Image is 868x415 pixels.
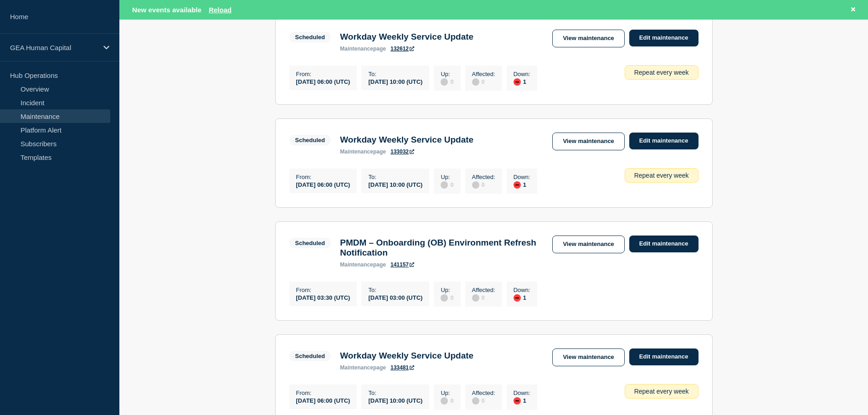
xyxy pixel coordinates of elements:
div: disabled [441,397,448,405]
div: 0 [472,77,495,86]
div: disabled [472,294,479,302]
a: 133481 [390,364,414,371]
div: 1 [514,180,530,189]
p: Up : [441,389,453,396]
p: To : [368,174,422,180]
div: 0 [472,396,495,405]
a: View maintenance [552,30,624,47]
div: Scheduled [295,353,325,359]
a: Edit maintenance [629,133,699,149]
div: 0 [441,396,453,405]
p: Up : [441,174,453,180]
a: 132612 [390,46,414,52]
a: Edit maintenance [629,236,699,252]
a: Edit maintenance [629,30,699,46]
p: page [340,149,386,155]
div: [DATE] 06:00 (UTC) [296,77,350,85]
a: View maintenance [552,348,624,366]
p: Down : [514,174,530,180]
p: GEA Human Capital [10,44,98,51]
h3: Workday Weekly Service Update [340,32,473,42]
p: Down : [514,71,530,77]
div: down [514,181,521,189]
a: 133032 [390,149,414,155]
div: 0 [472,293,495,302]
a: View maintenance [552,236,624,253]
div: disabled [441,78,448,86]
p: page [340,261,386,268]
div: disabled [472,181,479,189]
p: To : [368,71,422,77]
span: maintenance [340,46,373,52]
div: 1 [514,293,530,302]
div: [DATE] 10:00 (UTC) [368,77,422,85]
p: Affected : [472,389,495,396]
p: Up : [441,71,453,77]
a: 141157 [390,261,414,268]
div: Scheduled [295,240,325,246]
p: From : [296,389,350,396]
span: maintenance [340,364,373,371]
p: Up : [441,287,453,293]
div: down [514,78,521,86]
a: View maintenance [552,133,624,150]
p: Affected : [472,71,495,77]
a: Edit maintenance [629,348,699,365]
p: Down : [514,287,530,293]
p: page [340,46,386,52]
div: Scheduled [295,137,325,143]
div: disabled [441,181,448,189]
p: To : [368,389,422,396]
div: disabled [441,294,448,302]
div: disabled [472,78,479,86]
div: down [514,397,521,405]
h3: Workday Weekly Service Update [340,135,473,145]
p: Down : [514,389,530,396]
div: [DATE] 06:00 (UTC) [296,180,350,188]
div: [DATE] 10:00 (UTC) [368,396,422,404]
div: Repeat every week [625,65,699,80]
div: 1 [514,77,530,86]
div: [DATE] 06:00 (UTC) [296,396,350,404]
div: 1 [514,396,530,405]
button: Reload [209,6,231,14]
div: 0 [441,77,453,86]
p: page [340,364,386,371]
p: Affected : [472,287,495,293]
span: New events available [132,6,201,14]
span: maintenance [340,149,373,155]
p: Affected : [472,174,495,180]
p: From : [296,174,350,180]
h3: Workday Weekly Service Update [340,351,473,361]
div: 0 [441,293,453,302]
p: From : [296,71,350,77]
div: Scheduled [295,34,325,41]
div: [DATE] 03:30 (UTC) [296,293,350,301]
div: [DATE] 10:00 (UTC) [368,180,422,188]
div: 0 [441,180,453,189]
div: disabled [472,397,479,405]
div: Repeat every week [625,168,699,183]
span: maintenance [340,261,373,268]
div: [DATE] 03:00 (UTC) [368,293,422,301]
h3: PMDM – Onboarding (OB) Environment Refresh Notification [340,238,543,258]
div: 0 [472,180,495,189]
div: Repeat every week [625,384,699,399]
div: down [514,294,521,302]
p: To : [368,287,422,293]
p: From : [296,287,350,293]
